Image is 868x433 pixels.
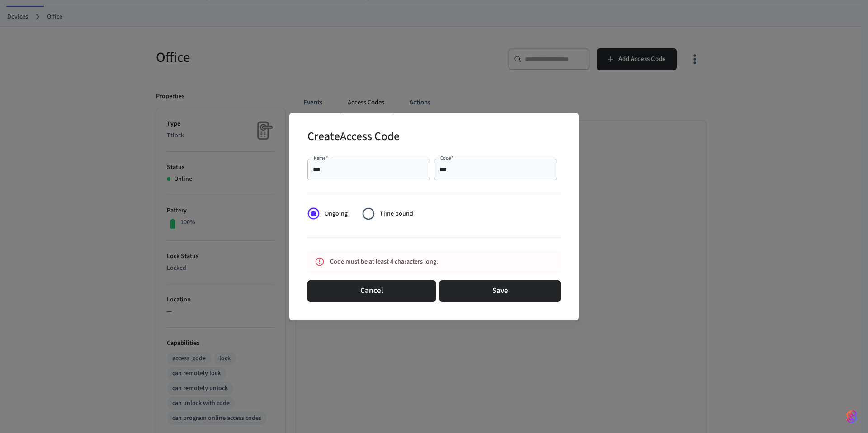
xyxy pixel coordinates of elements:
[380,209,413,219] span: Time bound
[314,155,328,161] label: Name
[307,280,436,302] button: Cancel
[439,280,561,302] button: Save
[307,124,400,151] h2: Create Access Code
[846,409,857,424] img: SeamLogoGradient.69752ec5.svg
[440,155,453,161] label: Code
[330,254,521,270] div: Code must be at least 4 characters long.
[325,209,348,219] span: Ongoing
